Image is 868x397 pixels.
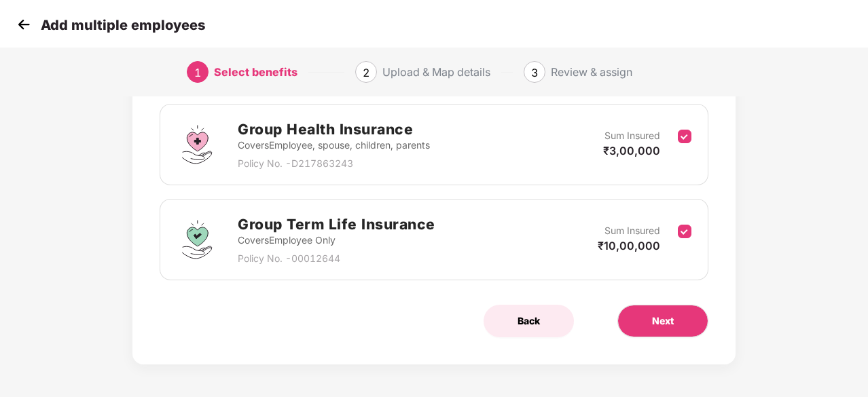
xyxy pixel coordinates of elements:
[238,213,435,235] h2: Group Term Life Insurance
[238,233,435,248] p: Covers Employee Only
[177,219,217,260] img: svg+xml;base64,PHN2ZyBpZD0iR3JvdXBfVGVybV9MaWZlX0luc3VyYW5jZSIgZGF0YS1uYW1lPSJHcm91cCBUZXJtIExpZm...
[238,251,435,266] p: Policy No. - 00012644
[194,66,201,79] span: 1
[484,305,574,337] button: Back
[604,223,660,238] p: Sum Insured
[518,314,540,328] span: Back
[551,61,632,83] div: Review & assign
[531,66,538,79] span: 3
[14,14,34,35] img: svg+xml;base64,PHN2ZyB4bWxucz0iaHR0cDovL3d3dy53My5vcmcvMjAwMC9zdmciIHdpZHRoPSIzMCIgaGVpZ2h0PSIzMC...
[652,314,674,328] span: Next
[603,144,660,157] span: ₹3,00,000
[214,61,297,83] div: Select benefits
[382,61,490,83] div: Upload & Map details
[598,239,660,252] span: ₹10,00,000
[238,138,430,153] p: Covers Employee, spouse, children, parents
[617,305,708,337] button: Next
[41,17,205,33] p: Add multiple employees
[604,128,660,143] p: Sum Insured
[177,124,217,165] img: svg+xml;base64,PHN2ZyBpZD0iR3JvdXBfSGVhbHRoX0luc3VyYW5jZSIgZGF0YS1uYW1lPSJHcm91cCBIZWFsdGggSW5zdX...
[238,118,430,140] h2: Group Health Insurance
[238,156,430,171] p: Policy No. - D217863243
[363,66,369,79] span: 2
